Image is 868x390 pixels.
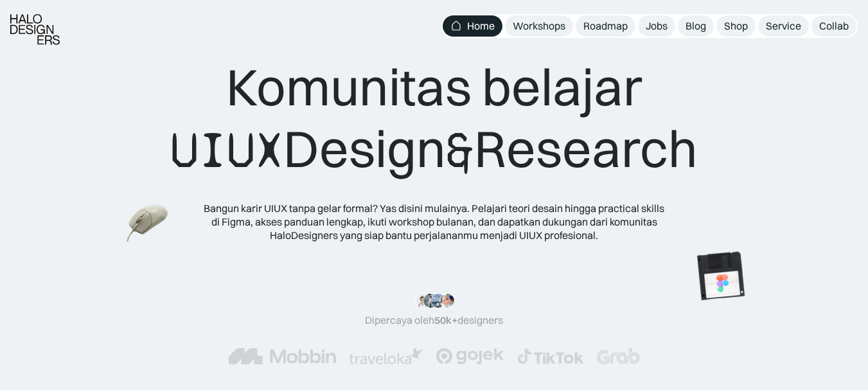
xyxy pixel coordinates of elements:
[724,19,748,33] div: Shop
[678,15,714,37] a: Blog
[583,19,628,33] div: Roadmap
[443,15,502,37] a: Home
[467,19,495,33] div: Home
[716,15,756,37] a: Shop
[365,314,503,327] div: Dipercaya oleh designers
[646,19,668,33] div: Jobs
[170,120,283,181] span: UIUX
[819,19,849,33] div: Collab
[170,56,698,181] div: Komunitas belajar Design Research
[758,15,809,37] a: Service
[203,202,666,242] div: Bangun karir UIUX tanpa gelar formal? Yas disini mulainya. Pelajari teori desain hingga practical...
[811,15,856,37] a: Collab
[766,19,801,33] div: Service
[446,120,474,181] span: &
[576,15,635,37] a: Roadmap
[505,15,573,37] a: Workshops
[434,314,457,326] span: 50k+
[686,19,706,33] div: Blog
[638,15,675,37] a: Jobs
[513,19,565,33] div: Workshops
